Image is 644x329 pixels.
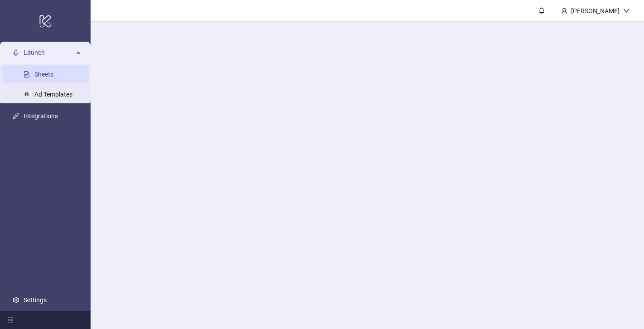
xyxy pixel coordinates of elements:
[24,44,73,62] span: Launch
[623,8,630,14] span: down
[24,112,58,120] a: Integrations
[567,6,623,16] div: [PERSON_NAME]
[7,317,14,323] span: menu-fold
[34,91,72,98] a: Ad Templates
[13,49,19,56] span: rocket
[24,296,47,304] a: Settings
[34,71,53,78] a: Sheets
[561,8,567,14] span: user
[538,7,545,14] span: bell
